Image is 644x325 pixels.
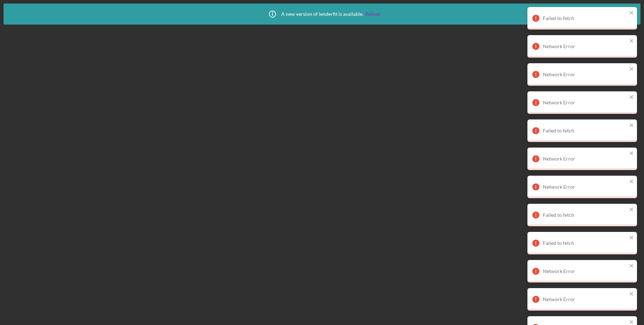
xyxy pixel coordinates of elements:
[543,156,627,162] div: Network Error
[629,291,634,298] button: close
[264,5,380,23] div: A new version of lenderfit is available.
[543,44,627,49] div: Network Error
[543,212,627,218] div: Failed to fetch
[543,15,627,21] div: Failed to fetch
[629,263,634,269] button: close
[543,268,627,274] div: Network Error
[629,66,634,73] button: close
[629,235,634,241] button: close
[543,128,627,134] div: Failed to fetch
[629,10,634,17] button: close
[543,72,627,77] div: Network Error
[629,122,634,129] button: close
[629,150,634,157] button: close
[543,184,627,190] div: Network Error
[629,38,634,45] button: close
[543,297,627,302] div: Network Error
[629,178,634,185] button: close
[629,207,634,213] button: close
[365,11,380,17] a: Reload
[629,94,634,101] button: close
[543,240,627,246] div: Failed to fetch
[543,100,627,105] div: Network Error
